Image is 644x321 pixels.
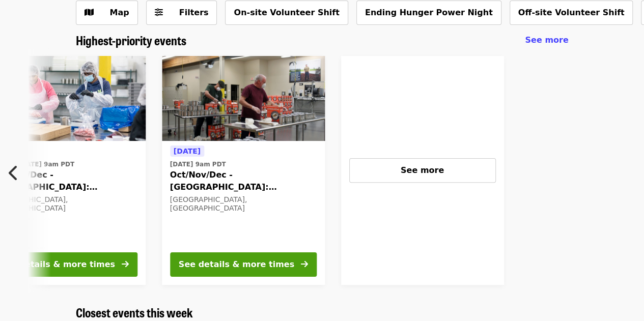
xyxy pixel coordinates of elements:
i: sliders-h icon [155,8,163,17]
a: Highest-priority events [76,33,186,48]
span: Filters [179,8,209,17]
a: See more [341,56,504,285]
button: Filters (0 selected) [146,1,217,25]
i: chevron-left icon [9,163,19,183]
div: [GEOGRAPHIC_DATA], [GEOGRAPHIC_DATA] [170,195,317,213]
a: See details for "Oct/Nov/Dec - Portland: Repack/Sort (age 16+)" [162,56,325,285]
button: See details & more times [170,252,317,277]
button: Show map view [76,1,138,25]
i: arrow-right icon [301,259,308,269]
span: [DATE] [174,147,201,155]
div: Closest events this week [68,305,577,320]
button: On-site Volunteer Shift [225,1,348,25]
a: Closest events this week [76,305,193,320]
time: [DATE] 9am PDT [170,160,226,169]
i: arrow-right icon [122,259,129,269]
a: See more [525,34,568,46]
button: Off-site Volunteer Shift [510,1,633,25]
button: Ending Hunger Power Night [356,1,501,25]
span: Map [110,8,129,17]
button: See more [349,158,496,183]
span: See more [525,35,568,45]
div: See details & more times [179,258,294,271]
span: See more [401,165,444,175]
img: Oct/Nov/Dec - Portland: Repack/Sort (age 16+) organized by Oregon Food Bank [162,56,325,141]
span: Oct/Nov/Dec - [GEOGRAPHIC_DATA]: Repack/Sort (age [DEMOGRAPHIC_DATA]+) [170,169,317,193]
span: Highest-priority events [76,31,186,49]
i: map icon [85,8,94,17]
span: Closest events this week [76,303,193,321]
div: Highest-priority events [68,33,577,48]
